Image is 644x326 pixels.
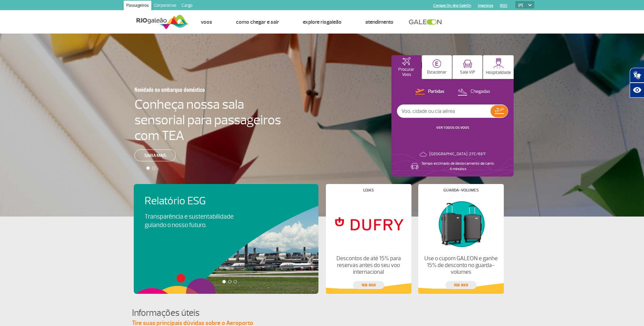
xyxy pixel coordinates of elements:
p: Descontos de até 15% para reservas antes do seu voo internacional [331,255,405,276]
a: Atendimento [365,19,393,25]
p: Transparência e sustentabilidade guiando o nosso futuro. [145,212,241,229]
button: Sala VIP [453,55,482,79]
button: VER TODOS OS VOOS [434,125,471,130]
p: Procurar Voos [395,67,418,77]
img: hospitality.svg [493,58,504,68]
img: carParkingHome.svg [433,59,441,68]
a: Compra On-line GaleOn [433,3,471,8]
a: Cargo [179,1,195,12]
button: Estacionar [422,55,452,79]
button: Hospitalidade [483,55,514,79]
h4: Informações úteis [132,307,512,319]
a: Como chegar e sair [236,19,279,25]
p: Tempo estimado de deslocamento de carro: 4 minutos [421,161,495,172]
button: Partidas [413,87,446,96]
input: Voo, cidade ou cia aérea [397,105,491,118]
a: Corporativo [151,1,179,12]
a: veja mais [445,281,477,289]
p: Use o cupom GALEON e ganhe 15% de desconto no guarda-volumes [424,255,498,276]
h4: Relatório ESG [145,195,253,207]
a: Saiba mais [134,149,176,161]
div: Plugin de acessibilidade da Hand Talk. [630,68,644,98]
img: Lojas [331,198,405,250]
button: Chegadas [456,87,492,96]
a: RQS [500,3,508,8]
a: Relatório ESGTransparência e sustentabilidade guiando o nosso futuro. [145,195,308,229]
img: vipRoom.svg [463,60,472,68]
a: Explore RIOgaleão [303,19,342,25]
h4: Lojas [363,188,374,192]
button: Procurar Voos [391,55,421,79]
button: Abrir recursos assistivos. [630,83,644,98]
p: [GEOGRAPHIC_DATA]: 21°C/69°F [429,151,486,157]
button: Abrir tradutor de língua de sinais. [630,68,644,83]
h3: Novidade no embarque doméstico [134,82,248,97]
a: VER TODOS OS VOOS [436,125,469,130]
p: Estacionar [427,70,447,75]
img: airplaneHomeActive.svg [402,57,410,65]
a: Voos [201,19,212,25]
img: Guarda-volumes [424,198,498,250]
p: Sala VIP [460,70,475,75]
a: Passageiros [124,1,151,12]
h4: Conheça nossa sala sensorial para passageiros com TEA [134,97,281,143]
p: Hospitalidade [486,70,511,75]
a: veja mais [353,281,384,289]
p: Partidas [428,88,444,95]
h4: Guarda-volumes [443,188,479,192]
p: Chegadas [471,88,490,95]
a: Imprensa [478,3,493,8]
